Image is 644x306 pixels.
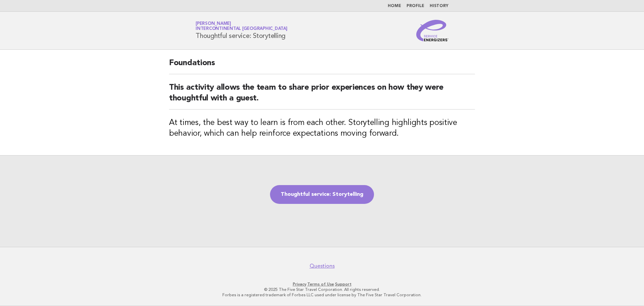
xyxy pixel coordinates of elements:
[335,282,352,287] a: Support
[169,82,475,110] h2: This activity allows the team to share prior experiences on how they were thoughtful with a guest.
[310,263,335,269] a: Questions
[117,292,527,298] p: Forbes is a registered trademark of Forbes LLC used under license by The Five Star Travel Corpora...
[196,27,287,31] span: InterContinental [GEOGRAPHIC_DATA]
[196,21,287,31] a: [PERSON_NAME]InterContinental [GEOGRAPHIC_DATA]
[388,4,401,8] a: Home
[416,20,448,41] img: Service Energizers
[430,4,448,8] a: History
[169,118,475,139] h3: At times, the best way to learn is from each other. Storytelling highlights positive behavior, wh...
[270,185,374,204] a: Thoughtful service: Storytelling
[196,22,287,39] h1: Thoughtful service: Storytelling
[117,281,527,287] p: · ·
[307,282,334,287] a: Terms of Use
[117,287,527,292] p: © 2025 The Five Star Travel Corporation. All rights reserved.
[407,4,424,8] a: Profile
[293,282,306,287] a: Privacy
[169,58,475,74] h2: Foundations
